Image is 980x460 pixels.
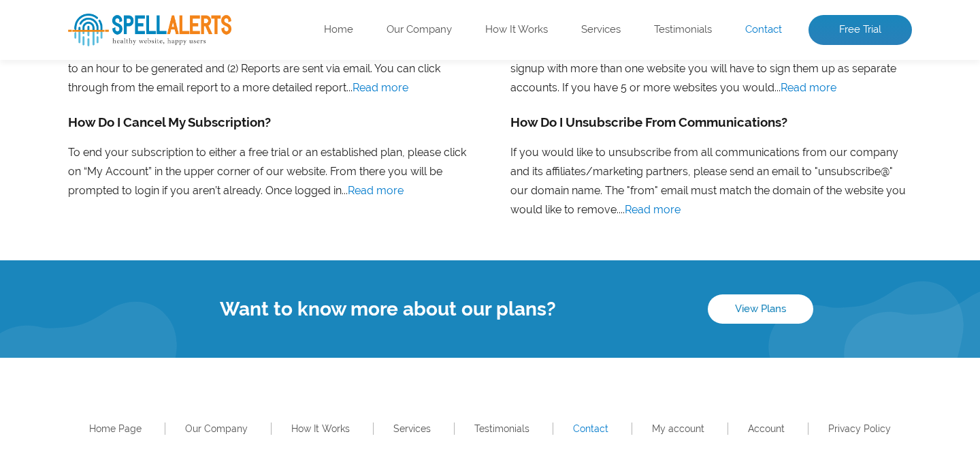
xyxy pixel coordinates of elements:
[828,423,891,434] a: Privacy Policy
[68,14,231,46] img: SpellAlerts
[625,203,681,216] a: Read more
[68,419,912,438] nav: Footer Primary Menu
[387,23,452,37] a: Our Company
[185,423,248,434] a: Our Company
[490,111,932,234] li: If you would like to unsubscribe from all communications from our company and its affiliates/mark...
[68,298,708,320] h4: Want to know more about our plans?
[89,423,142,434] a: Home Page
[781,81,836,94] a: Read more
[68,111,470,134] h3: How Do I Cancel My Subscription?
[654,23,712,37] a: Testimonials
[324,23,353,37] a: Home
[708,294,813,323] a: View Plans
[353,81,408,94] a: Read more
[510,111,912,134] h3: How Do I Unsubscribe From Communications?
[652,423,704,434] a: My account
[581,23,621,37] a: Services
[474,423,529,434] a: Testimonials
[748,423,785,434] a: Account
[48,111,490,234] li: To end your subscription to either a free trial or an established plan, please click on “My Accou...
[393,423,431,434] a: Services
[485,23,548,37] a: How It Works
[348,184,404,197] a: Read more
[291,423,350,434] a: How It Works
[573,423,608,434] a: Contact
[808,15,912,45] a: Free Trial
[745,23,782,37] a: Contact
